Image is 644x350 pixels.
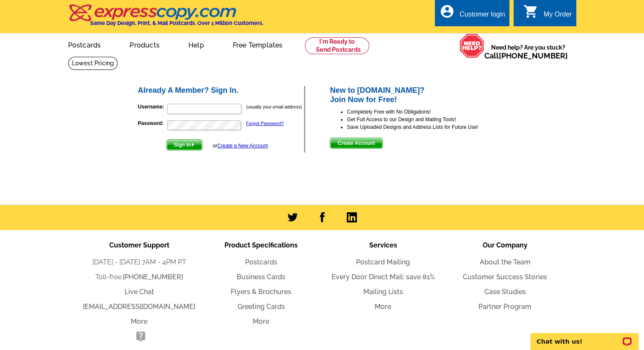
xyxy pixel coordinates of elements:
[166,139,202,150] button: Sign In
[523,4,539,19] i: shopping_cart
[55,34,115,54] a: Postcards
[124,288,154,296] a: Live Chat
[83,303,195,311] a: [EMAIL_ADDRESS][DOMAIN_NAME]
[484,288,526,296] a: Case Studies
[439,9,505,20] a: account_circle Customer login
[237,273,285,281] a: Business Cards
[138,119,166,127] label: Password:
[231,288,291,296] a: Flyers & Brochures
[523,9,572,20] a: shopping_cart My Order
[175,34,218,54] a: Help
[213,142,268,150] div: or
[167,140,202,150] span: Sign In
[499,51,568,60] a: [PHONE_NUMBER]
[253,317,269,325] a: More
[191,143,195,147] img: button-next-arrow-white.png
[459,33,484,58] img: help
[246,121,284,126] a: Forgot Password?
[68,10,263,26] a: Same Day Design, Print, & Mail Postcards. Over 1 Million Customers.
[224,241,298,249] span: Product Specifications
[78,257,200,267] li: [DATE] - [DATE] 7AM - 4PM PT
[330,138,382,148] span: Create Account
[369,241,397,249] span: Services
[375,303,391,311] a: More
[356,258,410,266] a: Postcard Mailing
[439,4,454,19] i: account_circle
[463,273,547,281] a: Customer Success Stories
[90,20,263,26] h4: Same Day Design, Print, & Mail Postcards. Over 1 Million Customers.
[238,303,285,311] a: Greeting Cards
[347,123,507,131] li: Save Uploaded Designs and Address Lists for Future Use!
[330,138,382,149] button: Create Account
[245,258,277,266] a: Postcards
[484,43,572,60] span: Need help? Are you stuck?
[459,11,505,22] div: Customer login
[478,303,531,311] a: Partner Program
[480,258,531,266] a: About the Team
[217,143,268,149] a: Create a New Account
[78,272,200,282] li: Toll-free:
[347,108,507,116] li: Completely Free with No Obligations!
[246,104,302,109] small: (usually your email address)
[483,241,528,249] span: Our Company
[525,323,644,350] iframe: LiveChat chat widget
[332,273,435,281] a: Every Door Direct Mail: save 81%
[347,116,507,123] li: Get Full Access to our Design and Mailing Tools!
[138,103,166,111] label: Username:
[109,241,169,249] span: Customer Support
[123,273,183,281] a: [PHONE_NUMBER]
[116,34,173,54] a: Products
[363,288,403,296] a: Mailing Lists
[219,34,296,54] a: Free Templates
[131,317,147,325] a: More
[330,86,507,104] h2: New to [DOMAIN_NAME]? Join Now for Free!
[544,11,572,22] div: My Order
[138,86,304,95] h2: Already A Member? Sign In.
[484,51,568,60] span: Call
